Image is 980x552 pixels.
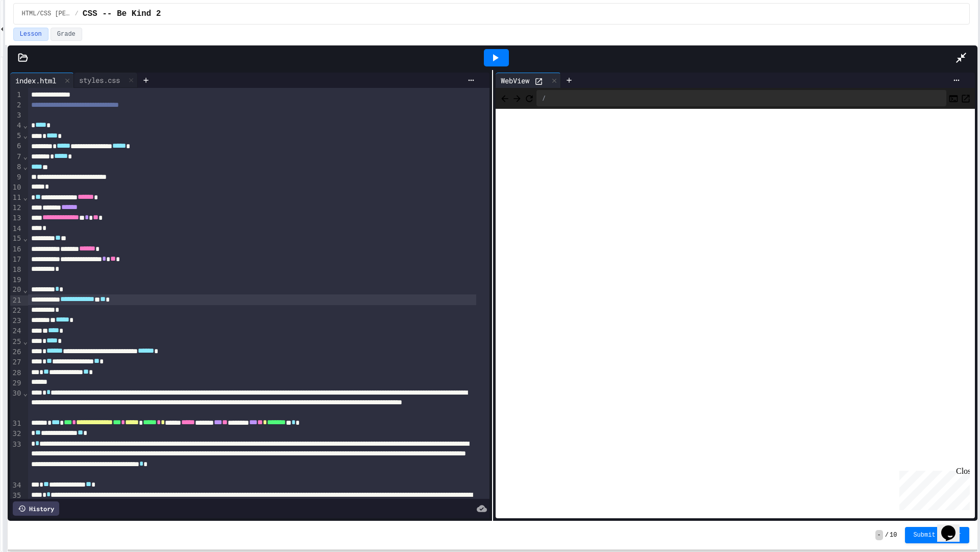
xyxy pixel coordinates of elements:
button: Refresh [524,92,534,104]
div: styles.css [74,75,125,85]
div: 16 [10,244,23,255]
div: 24 [10,326,23,336]
iframe: chat widget [937,511,970,542]
div: 3 [10,110,23,121]
span: 10 [890,531,897,539]
div: 2 [10,100,23,110]
span: Fold line [22,234,28,242]
div: 33 [10,440,23,480]
span: Fold line [22,286,28,294]
div: 15 [10,234,23,244]
button: Lesson [13,28,48,41]
div: 35 [10,491,23,521]
span: Fold line [22,389,28,397]
div: 17 [10,255,23,265]
div: index.html [10,73,74,88]
span: / [75,10,79,18]
div: 20 [10,285,23,295]
iframe: Web Preview [496,109,975,519]
div: 21 [10,295,23,306]
span: / [885,531,889,539]
div: WebView [496,75,534,86]
span: Back [500,91,510,104]
div: 32 [10,429,23,439]
div: 29 [10,378,23,388]
div: 9 [10,172,23,182]
div: 27 [10,357,23,367]
div: 6 [10,141,23,151]
button: Submit Answer [905,527,969,543]
div: 11 [10,193,23,203]
span: - [875,530,883,540]
div: WebView [496,73,561,88]
div: History [13,501,59,516]
button: Grade [51,28,82,41]
iframe: chat widget [895,467,970,510]
div: / [536,90,946,106]
div: 12 [10,203,23,213]
div: 18 [10,265,23,275]
div: 30 [10,388,23,419]
span: Fold line [22,152,28,160]
div: 14 [10,224,23,234]
span: Forward [512,91,522,104]
span: Fold line [22,163,28,171]
span: Fold line [22,193,28,201]
div: 13 [10,213,23,223]
div: 5 [10,131,23,141]
span: HTML/CSS Campbell [22,10,71,18]
span: Fold line [22,337,28,346]
div: 25 [10,337,23,347]
span: CSS -- Be Kind 2 [83,8,161,20]
div: 26 [10,347,23,357]
span: Fold line [22,131,28,140]
span: Submit Answer [913,531,961,539]
div: 23 [10,316,23,326]
div: 22 [10,306,23,316]
div: 7 [10,152,23,162]
div: 19 [10,275,23,285]
div: 8 [10,162,23,172]
div: 28 [10,368,23,378]
button: Open in new tab [961,92,971,104]
div: 4 [10,121,23,131]
span: Fold line [22,121,28,129]
div: styles.css [74,73,138,88]
div: index.html [10,75,61,86]
div: 31 [10,419,23,429]
div: 10 [10,182,23,193]
button: Console [948,92,959,104]
div: 1 [10,90,23,100]
div: 34 [10,480,23,491]
div: Chat with us now!Close [4,4,70,65]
